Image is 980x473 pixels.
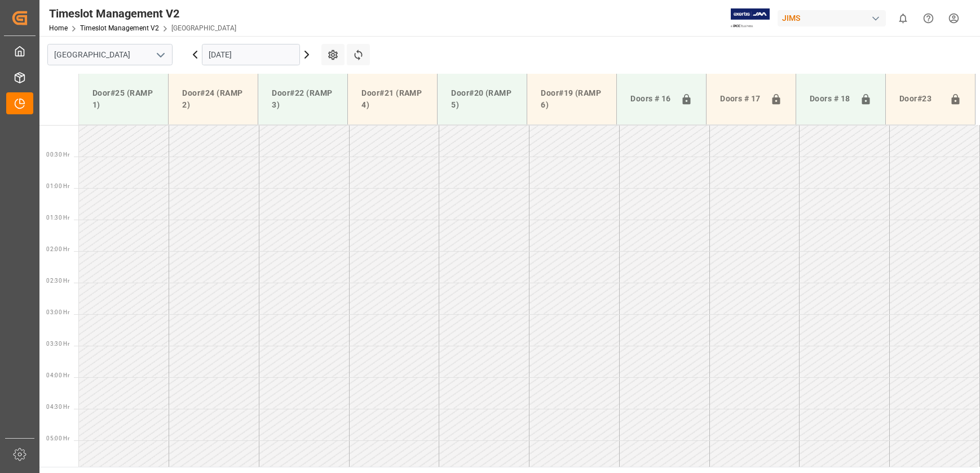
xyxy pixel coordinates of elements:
a: Home [49,24,68,32]
span: 04:00 Hr [46,372,69,378]
div: Door#21 (RAMP 4) [357,83,428,115]
span: 03:00 Hr [46,309,69,315]
span: 05:00 Hr [46,435,69,441]
span: 01:00 Hr [46,183,69,189]
button: show 0 new notifications [890,6,916,31]
a: Timeslot Management V2 [80,24,159,32]
div: Door#25 (RAMP 1) [88,83,159,115]
div: Doors # 18 [805,88,855,110]
div: JIMS [778,10,886,26]
img: Exertis%20JAM%20-%20Email%20Logo.jpg_1722504956.jpg [731,8,770,28]
div: Door#24 (RAMP 2) [178,83,249,115]
input: DD.MM.YYYY [202,44,300,65]
div: Door#20 (RAMP 5) [447,83,518,115]
div: Doors # 17 [716,88,766,110]
span: 00:30 Hr [46,151,69,158]
span: 03:30 Hr [46,341,69,347]
div: Door#19 (RAMP 6) [536,83,607,115]
div: Doors # 16 [626,88,676,110]
div: Door#23 [895,88,945,110]
input: Type to search/select [47,44,173,65]
span: 01:30 Hr [46,215,69,221]
span: 04:30 Hr [46,404,69,410]
div: Door#22 (RAMP 3) [267,83,338,115]
div: Timeslot Management V2 [49,5,236,22]
button: JIMS [778,7,890,29]
button: open menu [152,46,169,64]
span: 02:30 Hr [46,278,69,284]
button: Help Center [916,6,941,31]
span: 02:00 Hr [46,246,69,252]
